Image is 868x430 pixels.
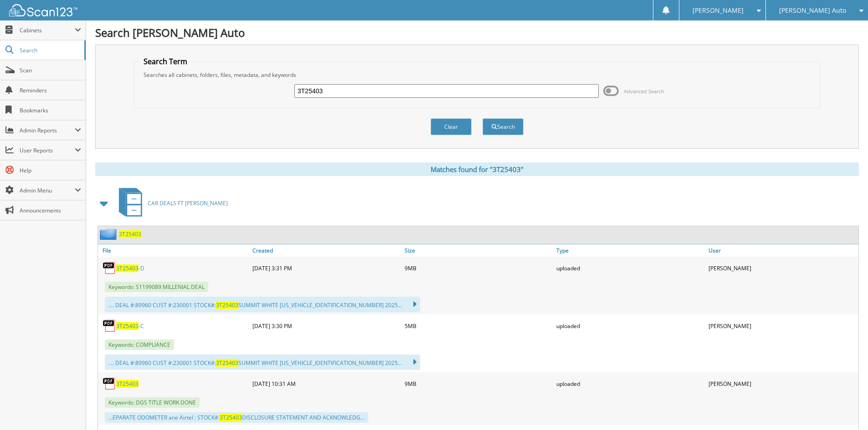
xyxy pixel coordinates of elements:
h1: Search [PERSON_NAME] Auto [95,25,859,40]
a: File [98,244,250,257]
span: Cabinets [20,26,75,34]
span: Reminders [20,86,81,94]
div: [PERSON_NAME] [706,374,858,393]
div: 9MB [402,259,555,277]
span: Admin Menu [20,187,75,194]
div: [PERSON_NAME] [706,259,858,277]
a: 3T25403-C [116,322,144,330]
a: 3T25403 [116,380,139,388]
a: Type [554,244,706,257]
span: 3T25403 [220,414,242,421]
img: PDF.png [103,377,116,390]
div: Matches found for "3T25403" [95,162,859,176]
span: User Reports [20,147,75,154]
a: User [706,244,858,257]
span: 3T25403 [216,359,238,367]
div: ...EPARATE ODOMETER ane Airtel : STOCK#: DISCLOSURE STATEMENT AND ACKNOWLEDG... [105,412,368,423]
a: CAR DEALS FT [PERSON_NAME] [113,185,228,221]
div: Searches all cabinets, folders, files, metadata, and keywords [139,71,815,79]
div: .... DEAL #:89960 CUST #:230001 STOCK#: SUMMIT WHITE [US_VEHICLE_IDENTIFICATION_NUMBER] 2025... [105,354,420,370]
span: CAR DEALS FT [PERSON_NAME] [148,199,228,207]
span: Keywords: DGS TITLE WORK DONE [105,397,200,408]
span: 3T25403 [216,301,238,309]
span: Announcements [20,207,81,214]
span: 3T25403 [116,264,139,272]
span: Scan [20,66,81,74]
button: Search [483,118,524,135]
a: Size [402,244,555,257]
img: scan123-logo-white.svg [9,4,77,16]
span: Search [20,46,80,54]
span: Admin Reports [20,126,75,134]
span: 3T25403 [116,322,139,330]
a: 3T25403-D [116,264,144,272]
span: Keywords: COMPLIANCE [105,339,174,350]
span: Bookmarks [20,106,81,114]
div: [DATE] 3:30 PM [250,317,402,335]
span: Help [20,167,81,174]
a: Created [250,244,402,257]
span: Keywords: S1199089 MILLENIAL DEAL [105,282,208,292]
img: folder2.png [100,228,119,240]
span: Advanced Search [624,88,664,95]
div: uploaded [554,259,706,277]
span: [PERSON_NAME] Auto [779,8,846,13]
div: uploaded [554,374,706,393]
img: PDF.png [103,319,116,333]
button: Clear [431,118,472,135]
div: [PERSON_NAME] [706,317,858,335]
legend: Search Term [139,56,192,66]
div: 5MB [402,317,555,335]
img: PDF.png [103,261,116,275]
span: [PERSON_NAME] [693,8,744,13]
div: .... DEAL #:89960 CUST #:230001 STOCK#: SUMMIT WHITE [US_VEHICLE_IDENTIFICATION_NUMBER] 2025... [105,297,420,312]
div: [DATE] 3:31 PM [250,259,402,277]
iframe: Chat Widget [822,386,868,430]
a: 3T25403 [119,230,141,238]
div: 9MB [402,374,555,393]
div: uploaded [554,317,706,335]
div: [DATE] 10:31 AM [250,374,402,393]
